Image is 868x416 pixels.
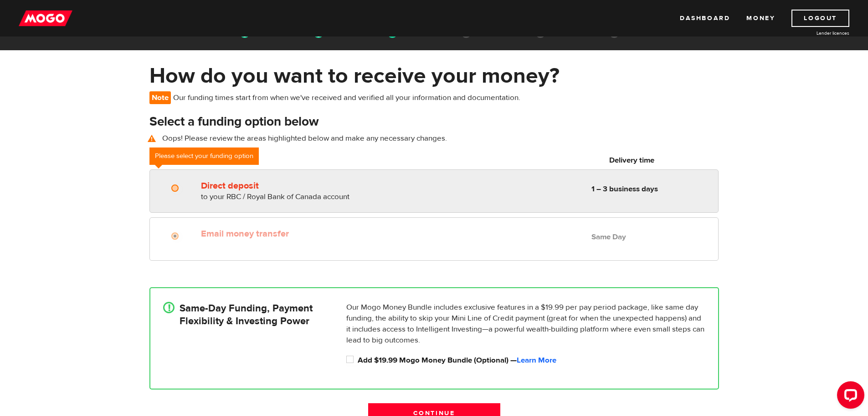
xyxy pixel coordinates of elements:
span: to your RBC / Royal Bank of Canada account [201,192,349,202]
p: Our funding times start from when we've received and verified all your information and documentat... [149,91,524,104]
a: Money [746,10,775,27]
a: Logout [791,10,849,27]
span: Note [149,91,171,104]
div: Please select your funding option [149,147,259,165]
label: Add $19.99 Mogo Money Bundle (Optional) — [358,355,705,366]
div: ! [163,302,175,313]
p: Oops! Please review the areas highlighted below and make any necessary changes. [149,133,719,144]
iframe: LiveChat chat widget [830,378,868,416]
h3: Select a funding option below [149,115,719,129]
h1: How do you want to receive your money? [149,64,719,88]
a: Dashboard [680,10,730,27]
img: mogo_logo-11ee424be714fa7cbb0f0f49df9e16ec.png [19,10,72,27]
b: 1 – 3 business days [591,184,658,194]
label: Direct deposit [201,180,411,191]
input: Add $19.99 Mogo Money Bundle (Optional) &mdash; <a id="loan_application_mini_bundle_learn_more" h... [346,355,358,366]
h6: Delivery time [549,155,715,166]
a: Learn More [517,355,556,365]
a: Lender licences [781,30,849,37]
h6: Funding options [200,155,411,166]
p: Our Mogo Money Bundle includes exclusive features in a $19.99 per pay period package, like same d... [346,302,705,346]
b: Same Day [591,232,626,242]
label: Email money transfer [201,228,411,239]
h4: Same-Day Funding, Payment Flexibility & Investing Power [180,302,313,327]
